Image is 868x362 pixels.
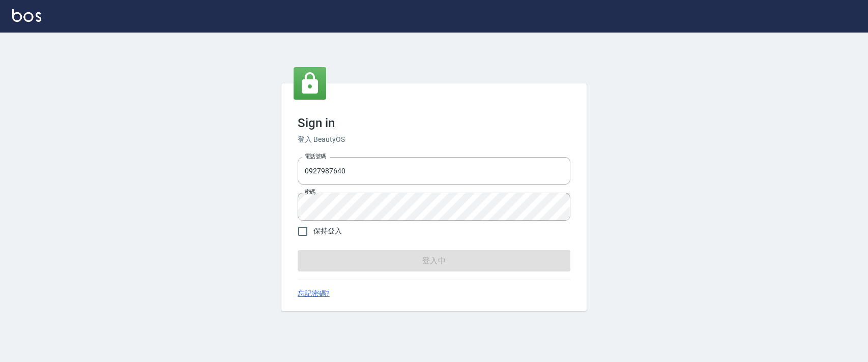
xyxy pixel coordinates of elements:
[298,134,570,145] h6: 登入 BeautyOS
[12,9,41,22] img: Logo
[313,226,342,236] span: 保持登入
[305,188,315,196] label: 密碼
[298,116,570,130] h3: Sign in
[298,288,330,299] a: 忘記密碼?
[305,153,326,160] label: 電話號碼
